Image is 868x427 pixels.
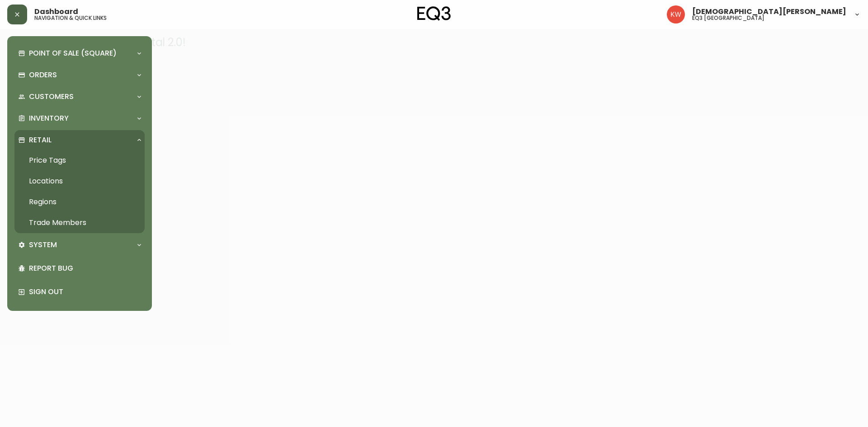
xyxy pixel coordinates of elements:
div: Retail [14,130,145,150]
a: Trade Members [14,212,145,233]
span: [DEMOGRAPHIC_DATA][PERSON_NAME] [692,8,846,15]
h5: eq3 [GEOGRAPHIC_DATA] [692,15,764,21]
a: Locations [14,171,145,192]
span: Dashboard [34,8,78,15]
p: Retail [29,135,52,145]
p: Point of Sale (Square) [29,48,117,58]
div: Point of Sale (Square) [14,43,145,63]
a: Price Tags [14,150,145,171]
h5: navigation & quick links [34,15,107,21]
div: Orders [14,65,145,85]
p: Sign Out [29,287,141,297]
img: logo [417,6,451,21]
div: System [14,235,145,255]
a: Regions [14,192,145,212]
div: Inventory [14,108,145,128]
p: Orders [29,70,57,80]
img: f33162b67396b0982c40ce2a87247151 [667,5,685,23]
p: System [29,240,57,250]
div: Report Bug [14,257,145,280]
p: Customers [29,92,74,102]
div: Customers [14,87,145,107]
p: Report Bug [29,263,141,273]
div: Sign Out [14,280,145,304]
p: Inventory [29,113,69,123]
